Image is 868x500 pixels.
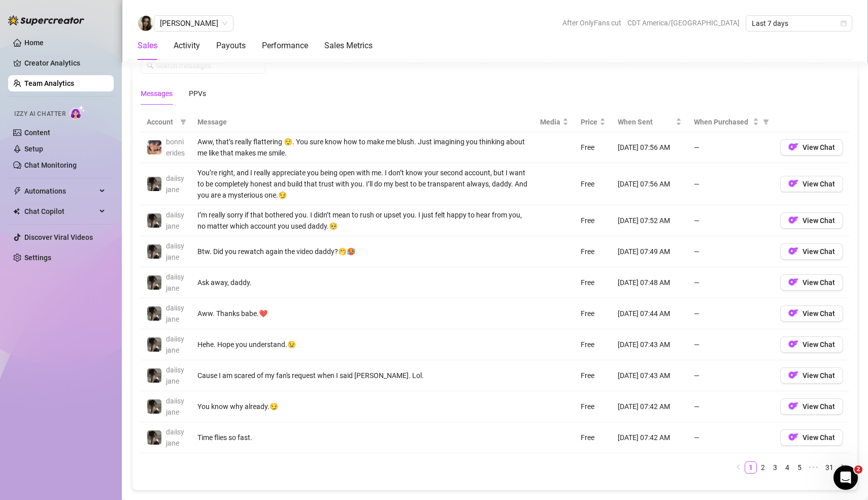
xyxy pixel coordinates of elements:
[147,116,176,128] span: Account
[780,305,843,322] button: OFView Chat
[841,20,847,26] span: calendar
[24,203,96,220] span: Chat Copilot
[197,277,528,288] div: Ask away, daddy.
[166,397,184,416] span: daiisyjane
[612,112,688,132] th: When Sent
[803,309,835,318] span: View Chat
[780,249,843,258] a: OFView Chat
[822,461,837,474] li: 31
[780,367,843,384] button: OFView Chat
[757,462,769,473] a: 2
[197,339,528,350] div: Hehe. Hope you understand.😉
[732,461,745,474] li: Previous Page
[13,187,21,195] span: thunderbolt
[788,246,798,256] img: OF
[189,88,206,99] div: PPVs
[688,205,774,236] td: —
[575,132,612,163] td: Free
[197,136,528,159] div: Aww, that’s really flattering 😌. You sure know how to make me blush. Just imagining you thinking ...
[147,244,161,259] img: daiisyjane
[745,462,756,473] a: 1
[612,163,688,205] td: [DATE] 07:56 AM
[788,142,798,152] img: OF
[688,422,774,453] td: —
[147,430,161,445] img: daiisyjane
[166,211,184,230] span: daiisyjane
[618,116,674,128] span: When Sent
[688,112,774,132] th: When Purchased
[197,401,528,412] div: You know why already.😏
[24,129,50,137] a: Content
[166,242,184,261] span: daiisyjane
[788,401,798,411] img: OF
[174,40,200,52] div: Activity
[612,267,688,298] td: [DATE] 07:48 AM
[803,180,835,188] span: View Chat
[197,167,528,201] div: You’re right, and I really appreciate you being open with me. I don’t know your second account, b...
[688,132,774,163] td: —
[24,161,77,169] a: Chat Monitoring
[147,140,161,154] img: bonnierides
[780,139,843,155] button: OFView Chat
[803,371,835,380] span: View Chat
[840,464,846,470] span: right
[793,461,806,474] li: 5
[534,112,575,132] th: Media
[788,215,798,225] img: OF
[612,205,688,236] td: [DATE] 07:52 AM
[575,112,612,132] th: Price
[806,461,822,474] span: •••
[575,360,612,391] td: Free
[803,433,835,442] span: View Chat
[562,15,621,30] span: After OnlyFans cut
[178,114,188,130] span: filter
[197,246,528,257] div: Btw. Did you rewatch again the video daddy?🤭🥵
[788,277,798,287] img: OF
[166,138,185,157] span: bonnierides
[141,88,173,99] div: Messages
[575,422,612,453] td: Free
[837,461,849,474] button: right
[612,236,688,267] td: [DATE] 07:49 AM
[147,399,161,414] img: daiisyjane
[803,340,835,349] span: View Chat
[688,391,774,422] td: —
[138,16,153,31] img: Joy Gabrielle Palaran
[8,15,84,25] img: logo-BBDzfeDw.svg
[763,119,769,125] span: filter
[780,342,843,351] a: OFView Chat
[612,391,688,422] td: [DATE] 07:42 AM
[780,404,843,413] a: OFView Chat
[688,298,774,329] td: —
[770,462,781,473] a: 3
[24,183,96,199] span: Automations
[780,176,843,192] button: OFView Chat
[147,177,161,191] img: daiisyjane
[780,373,843,382] a: OFView Chat
[780,182,843,190] a: OFView Chat
[688,360,774,391] td: —
[147,213,161,228] img: daiisyjane
[788,432,798,442] img: OF
[688,236,774,267] td: —
[24,39,44,47] a: Home
[191,112,534,132] th: Message
[769,461,781,474] li: 3
[780,274,843,291] button: OFView Chat
[216,40,246,52] div: Payouts
[147,337,161,352] img: daiisyjane
[782,462,793,473] a: 4
[803,402,835,411] span: View Chat
[197,308,528,319] div: Aww. Thanks babe.❤️
[166,273,184,292] span: daiisyjane
[166,304,184,323] span: daiisyjane
[612,360,688,391] td: [DATE] 07:43 AM
[780,435,843,444] a: OFView Chat
[24,145,43,153] a: Setup
[612,298,688,329] td: [DATE] 07:44 AM
[156,60,259,71] input: Search messages
[166,174,184,194] span: daiisyjane
[803,247,835,256] span: View Chat
[780,218,843,227] a: OFView Chat
[575,298,612,329] td: Free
